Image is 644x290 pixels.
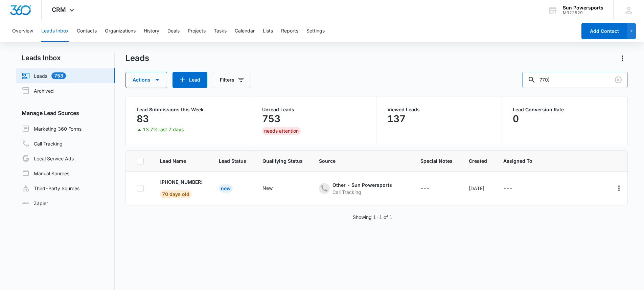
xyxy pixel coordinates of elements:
[262,113,280,124] p: 753
[22,200,48,207] a: Zapier
[503,184,525,193] div: - - Select to Edit Field
[420,184,430,193] div: ---
[420,184,442,193] div: - - Select to Edit Field
[160,190,191,198] span: 70 days old
[219,184,233,193] div: New
[614,183,624,194] button: Actions
[22,72,66,80] a: Leads753
[262,157,303,164] span: Qualifying Status
[213,72,251,88] button: Filters
[262,184,273,192] div: New
[563,10,603,15] div: account id
[22,184,79,192] a: Third-Party Sources
[137,107,240,112] p: Lead Submissions this Week
[581,23,627,39] button: Add Contact
[22,154,74,162] a: Local Service Ads
[420,157,453,164] span: Special Notes
[281,20,298,42] button: Reports
[214,20,227,42] button: Tasks
[52,6,66,13] span: CRM
[306,20,325,42] button: Settings
[77,20,97,42] button: Contacts
[332,188,392,196] div: Call Tracking
[172,72,207,88] button: Lead
[143,127,184,132] p: 13.7% last 7 days
[219,157,246,164] span: Lead Status
[563,5,603,10] div: account name
[613,74,624,85] button: Clear
[105,20,136,42] button: Organizations
[41,20,69,42] button: Leads Inbox
[125,72,167,88] button: Actions
[188,20,206,42] button: Projects
[125,53,149,63] h1: Leads
[503,157,532,164] span: Assigned To
[160,178,203,185] p: [PHONE_NUMBER]
[144,20,159,42] button: History
[16,109,115,117] h3: Manage Lead Sources
[137,113,149,124] p: 83
[617,53,628,64] button: Actions
[160,157,203,164] span: Lead Name
[387,113,406,124] p: 137
[469,157,487,164] span: Created
[167,20,180,42] button: Deals
[12,20,33,42] button: Overview
[22,139,63,148] a: Call Tracking
[319,157,404,164] span: Source
[219,185,233,191] a: New
[262,184,285,193] div: - - Select to Edit Field
[387,107,491,112] p: Viewed Leads
[503,184,512,193] div: ---
[16,53,115,63] h2: Leads Inbox
[263,20,273,42] button: Lists
[319,181,404,196] div: - - Select to Edit Field
[262,107,366,112] p: Unread Leads
[160,178,203,197] a: [PHONE_NUMBER]70 days old
[469,185,487,192] div: [DATE]
[22,87,54,95] a: Archived
[513,113,519,124] p: 0
[22,169,69,177] a: Manual Sources
[522,72,628,88] input: Search Leads
[332,181,392,188] div: Other - Sun Powersports
[235,20,255,42] button: Calendar
[22,125,82,133] a: Marketing 360 Forms
[262,127,301,135] div: needs attention
[353,214,392,221] p: Showing 1-1 of 1
[513,107,617,112] p: Lead Conversion Rate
